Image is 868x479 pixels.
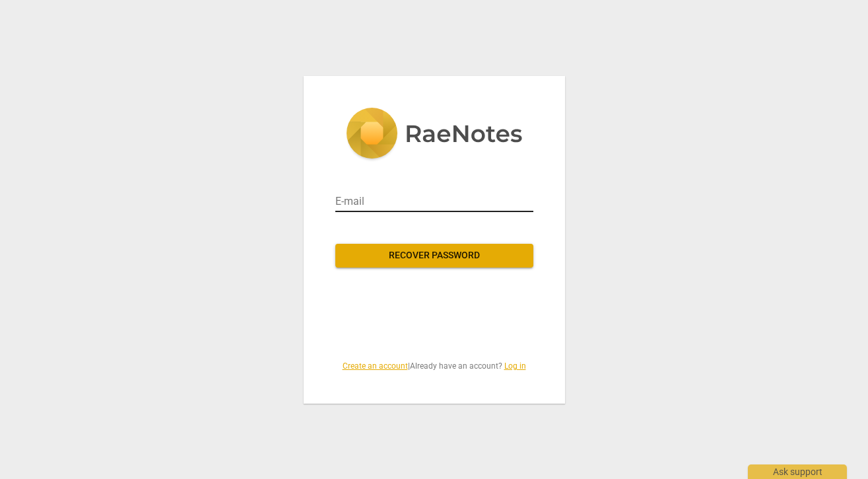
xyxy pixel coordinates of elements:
[346,249,523,262] span: Recover password
[335,361,533,372] span: | Already have an account?
[504,361,526,371] a: Log in
[346,108,523,162] img: 5ac2273c67554f335776073100b6d88f.svg
[335,244,533,268] button: Recover password
[343,361,408,371] a: Create an account
[748,464,847,479] div: Ask support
